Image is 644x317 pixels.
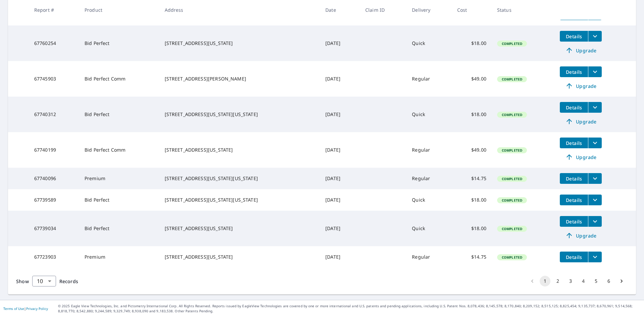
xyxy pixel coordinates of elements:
[407,211,452,246] td: Quick
[588,195,602,205] button: filesDropdownBtn-67739589
[588,66,602,77] button: filesDropdownBtn-67745903
[165,197,315,203] div: [STREET_ADDRESS][US_STATE][US_STATE]
[588,138,602,148] button: filesDropdownBtn-67740199
[452,211,492,246] td: $18.00
[560,31,588,42] button: detailsBtn-67760254
[165,111,315,118] div: [STREET_ADDRESS][US_STATE][US_STATE]
[32,272,56,290] div: 10
[498,226,526,231] span: Completed
[79,132,159,168] td: Bid Perfect Comm
[452,189,492,211] td: $18.00
[79,61,159,97] td: Bid Perfect Comm
[452,246,492,268] td: $14.75
[564,153,598,161] span: Upgrade
[564,218,584,225] span: Details
[165,225,315,232] div: [STREET_ADDRESS][US_STATE]
[3,306,24,311] a: Terms of Use
[407,25,452,61] td: Quick
[452,168,492,189] td: $14.75
[320,61,360,97] td: [DATE]
[560,230,602,241] a: Upgrade
[498,41,526,46] span: Completed
[560,45,602,56] a: Upgrade
[564,175,584,182] span: Details
[564,69,584,75] span: Details
[603,276,614,286] button: Go to page 6
[29,211,79,246] td: 67739034
[560,152,602,162] a: Upgrade
[32,276,56,286] div: Show 10 records
[564,254,584,260] span: Details
[407,246,452,268] td: Regular
[407,61,452,97] td: Regular
[452,97,492,132] td: $18.00
[526,276,628,286] nav: pagination navigation
[407,97,452,132] td: Quick
[165,75,315,82] div: [STREET_ADDRESS][PERSON_NAME]
[79,246,159,268] td: Premium
[560,252,588,262] button: detailsBtn-67723903
[320,132,360,168] td: [DATE]
[560,138,588,148] button: detailsBtn-67740199
[564,46,598,54] span: Upgrade
[320,211,360,246] td: [DATE]
[560,216,588,227] button: detailsBtn-67739034
[498,112,526,117] span: Completed
[320,246,360,268] td: [DATE]
[59,278,78,284] span: Records
[552,276,563,286] button: Go to page 2
[320,25,360,61] td: [DATE]
[560,102,588,113] button: detailsBtn-67740312
[588,31,602,42] button: filesDropdownBtn-67760254
[564,82,598,90] span: Upgrade
[560,66,588,77] button: detailsBtn-67745903
[407,132,452,168] td: Regular
[320,97,360,132] td: [DATE]
[79,211,159,246] td: Bid Perfect
[165,254,315,260] div: [STREET_ADDRESS][US_STATE]
[564,33,584,40] span: Details
[29,246,79,268] td: 67723903
[591,276,601,286] button: Go to page 5
[26,306,48,311] a: Privacy Policy
[79,189,159,211] td: Bid Perfect
[588,216,602,227] button: filesDropdownBtn-67739034
[564,104,584,111] span: Details
[165,40,315,47] div: [STREET_ADDRESS][US_STATE]
[560,173,588,184] button: detailsBtn-67740096
[29,97,79,132] td: 67740312
[320,189,360,211] td: [DATE]
[29,132,79,168] td: 67740199
[498,255,526,260] span: Completed
[79,25,159,61] td: Bid Perfect
[165,147,315,153] div: [STREET_ADDRESS][US_STATE]
[407,189,452,211] td: Quick
[578,276,589,286] button: Go to page 4
[588,173,602,184] button: filesDropdownBtn-67740096
[560,195,588,205] button: detailsBtn-67739589
[616,276,627,286] button: Go to next page
[16,278,29,284] span: Show
[3,307,48,311] p: |
[452,61,492,97] td: $49.00
[452,132,492,168] td: $49.00
[165,175,315,182] div: [STREET_ADDRESS][US_STATE][US_STATE]
[498,198,526,203] span: Completed
[588,252,602,262] button: filesDropdownBtn-67723903
[29,189,79,211] td: 67739589
[564,231,598,240] span: Upgrade
[498,77,526,82] span: Completed
[564,117,598,125] span: Upgrade
[407,168,452,189] td: Regular
[588,102,602,113] button: filesDropdownBtn-67740312
[29,168,79,189] td: 67740096
[498,176,526,181] span: Completed
[79,97,159,132] td: Bid Perfect
[452,25,492,61] td: $18.00
[29,25,79,61] td: 67760254
[560,81,602,91] a: Upgrade
[58,304,641,314] p: © 2025 Eagle View Technologies, Inc. and Pictometry International Corp. All Rights Reserved. Repo...
[320,168,360,189] td: [DATE]
[564,140,584,146] span: Details
[564,197,584,203] span: Details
